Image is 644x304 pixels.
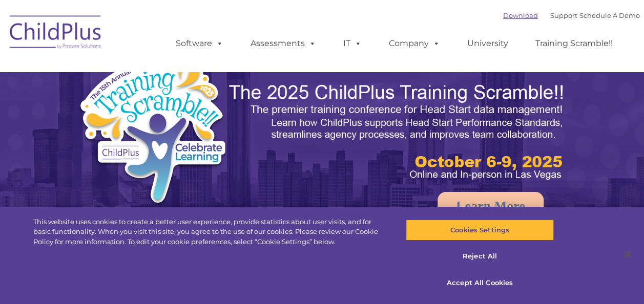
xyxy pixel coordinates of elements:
a: Training Scramble!! [525,33,623,54]
a: Support [550,11,577,19]
button: Accept All Cookies [406,272,554,294]
a: Company [379,33,450,54]
font: | [503,11,640,19]
a: Software [165,33,234,54]
span: Phone number [142,110,186,117]
a: University [457,33,518,54]
span: Last name [142,68,174,75]
div: This website uses cookies to create a better user experience, provide statistics about user visit... [33,217,386,247]
a: IT [333,33,372,54]
a: Schedule A Demo [579,11,640,19]
img: ChildPlus by Procare Solutions [5,8,107,59]
a: Download [503,11,538,19]
a: Learn More [438,192,544,221]
a: Assessments [240,33,326,54]
button: Reject All [406,246,554,268]
button: Cookies Settings [406,220,554,241]
button: Close [616,243,639,266]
